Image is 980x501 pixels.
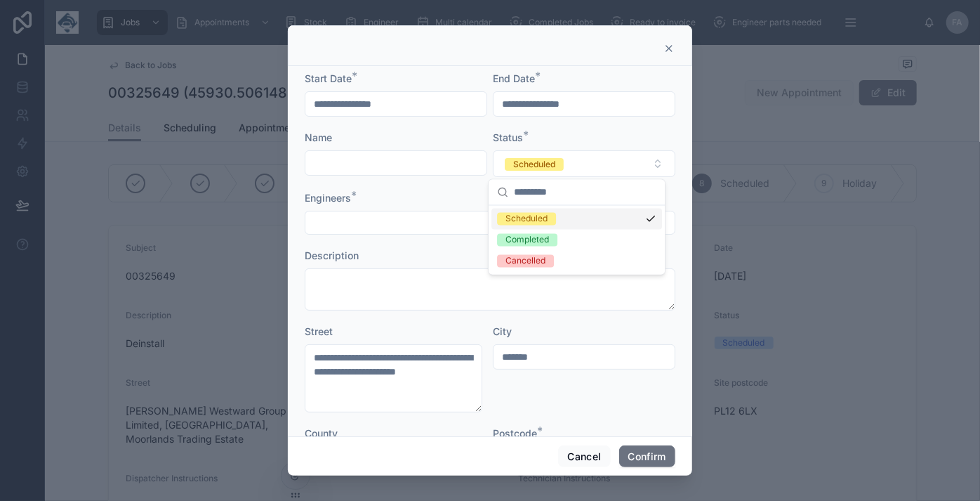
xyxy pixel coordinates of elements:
span: End Date [493,72,535,84]
div: Cancelled [505,255,545,268]
span: Start Date [305,72,352,84]
span: Name [305,131,332,143]
span: Postcode [493,427,537,439]
button: Select Button [493,150,675,177]
span: Street [305,325,333,337]
span: County [305,427,338,439]
span: Engineers [305,192,351,204]
div: Scheduled [505,213,548,226]
span: Description [305,249,359,261]
button: Select Button [305,211,675,235]
span: City [493,325,512,337]
button: Confirm [619,445,675,468]
div: Suggestions [489,206,665,275]
span: Status [493,131,523,143]
button: Cancel [558,445,610,468]
div: Scheduled [513,158,555,171]
div: Completed [505,234,549,247]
